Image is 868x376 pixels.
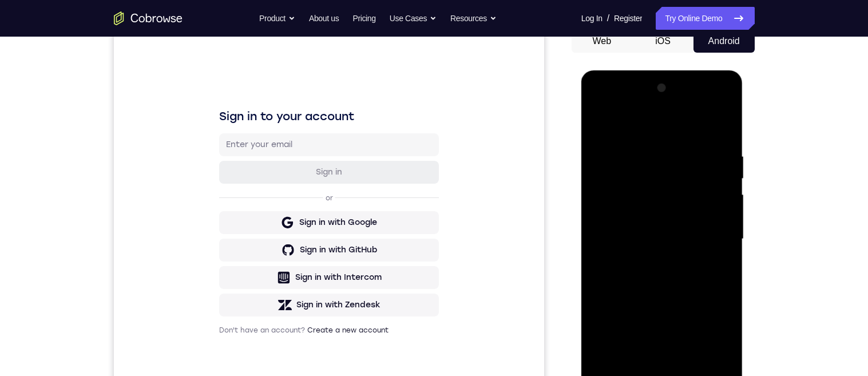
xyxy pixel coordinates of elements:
a: Try Online Demo [656,7,754,30]
button: Product [259,7,295,30]
span: / [607,11,609,25]
button: Web [572,30,633,53]
p: or [209,164,221,173]
button: Android [693,30,755,53]
button: iOS [632,30,693,53]
button: Sign in with Intercom [105,236,325,259]
div: Sign in with GitHub [186,215,263,226]
a: About us [309,7,339,30]
button: Sign in with Google [105,181,325,204]
a: Pricing [352,7,375,30]
button: Use Cases [390,7,437,30]
div: Sign in with Google [185,187,263,199]
button: Resources [450,7,497,30]
a: Register [614,7,642,30]
div: Sign in with Zendesk [183,270,267,281]
a: Go to the home page [114,11,183,25]
div: Sign in with Intercom [181,242,268,254]
a: Log In [581,7,603,30]
p: Don't have an account? [105,296,325,305]
button: Sign in with GitHub [105,209,325,232]
a: Create a new account [193,296,275,304]
button: Sign in with Zendesk [105,264,325,287]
